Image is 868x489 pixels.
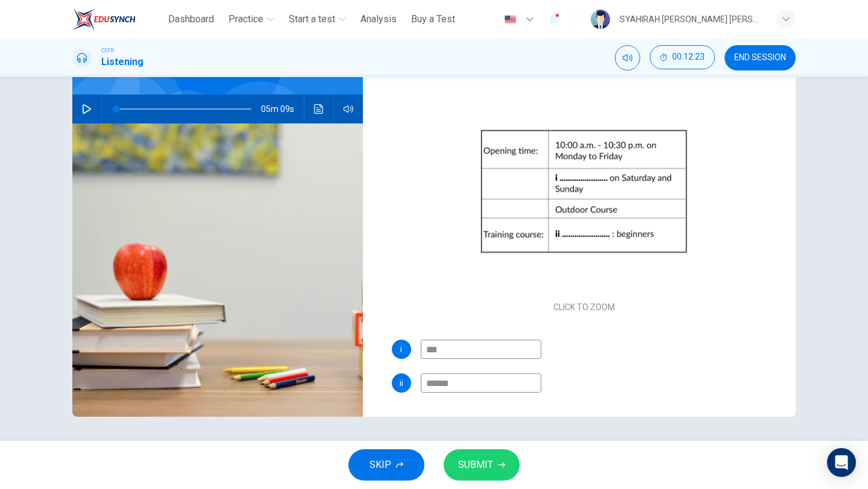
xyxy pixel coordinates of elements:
[400,379,403,387] span: ii
[591,10,610,29] img: Profile picture
[168,12,214,26] span: Dashboard
[370,456,391,473] span: SKIP
[309,95,329,123] button: Click to see the audio transcription
[360,12,397,26] span: Analysis
[284,8,351,30] button: Start a test
[458,456,493,473] span: SUBMIT
[400,345,402,354] span: i
[72,123,363,417] img: Sports Centre
[615,45,640,70] div: Mute
[503,15,518,24] img: en
[224,8,279,30] button: Practice
[734,53,786,63] span: END SESSION
[289,12,335,26] span: Start a test
[444,449,520,481] button: SUBMIT
[101,46,114,55] span: CEFR
[356,8,401,30] button: Analysis
[827,448,856,477] div: Open Intercom Messenger
[406,8,460,30] button: Buy a Test
[348,449,424,481] button: SKIP
[620,12,762,26] div: SYAHIRAH [PERSON_NAME] [PERSON_NAME] KPM-Guru
[672,52,705,62] span: 00:12:23
[72,7,163,31] a: ELTC logo
[228,12,263,26] span: Practice
[163,8,219,30] button: Dashboard
[72,7,136,31] img: ELTC logo
[725,45,796,70] button: END SESSION
[101,55,143,69] h1: Listening
[411,12,455,26] span: Buy a Test
[261,95,304,123] span: 05m 09s
[650,45,715,70] div: Hide
[650,45,715,69] button: 00:12:23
